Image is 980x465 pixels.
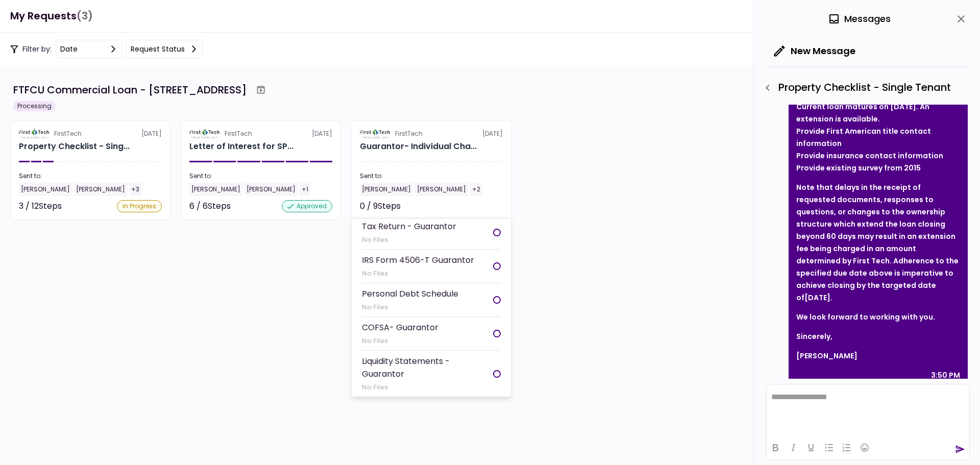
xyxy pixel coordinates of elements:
span: (3) [77,6,93,27]
strong: Provide First American title contact information [796,126,931,149]
button: Underline [802,440,820,455]
button: Request status [126,40,203,58]
button: Bullet list [820,440,838,455]
div: [DATE] [360,129,503,138]
div: 6 / 6 Steps [189,200,231,212]
button: New Message [766,38,864,64]
button: date [56,40,122,58]
p: Note that delays in the receipt of requested documents, responses to questions, or changes to the... [796,181,960,304]
div: Liquidity Statements - Guarantor [362,355,493,380]
div: [PERSON_NAME] [19,183,72,196]
div: Personal Debt Schedule [362,287,458,300]
div: Not started [457,200,503,212]
div: [PERSON_NAME] [244,183,298,196]
strong: [DATE] [804,292,830,303]
div: Sent to: [19,172,162,181]
div: In Progress [117,200,162,212]
button: send [955,444,965,454]
button: Italic [785,440,802,455]
img: Partner logo [360,129,391,138]
button: Numbered list [838,440,855,455]
div: Property Checklist - Single Tenant 1151-B Hospital Wy, Pocatello, ID [19,140,130,153]
h1: My Requests [10,6,93,27]
div: Property Checklist - Single Tenant [759,79,970,96]
div: date [60,43,78,55]
div: approved [282,200,332,212]
div: 3 / 12 Steps [19,200,62,212]
div: Sent to: [189,172,332,181]
div: [PERSON_NAME] [189,183,242,196]
div: Messages [828,11,891,27]
div: Letter of Interest for SPECIALTY PROPERTIES LLC 1151-B Hospital Way Pocatello [189,140,293,153]
div: Processing [13,101,56,111]
iframe: Rich Text Area [767,384,969,435]
img: Partner logo [189,129,220,138]
div: [PERSON_NAME] [360,183,413,196]
div: FirstTech [395,129,423,138]
div: 3:50 PM [931,369,960,381]
div: Guarantor- Individual Charles Eldredge [360,140,477,153]
div: Tax Return - Guarantor [362,220,456,233]
div: 0 / 9 Steps [360,200,401,212]
div: [PERSON_NAME] [415,183,468,196]
div: [PERSON_NAME] [74,183,127,196]
button: Archive workflow [252,81,270,99]
p: Sincerely, [796,330,960,342]
div: FirstTech [54,129,82,138]
div: Sent to: [360,172,503,181]
button: close [952,10,970,28]
p: [PERSON_NAME] [796,350,960,362]
div: No Files [362,382,493,393]
div: +3 [129,183,141,196]
div: No Files [362,302,458,312]
button: Emojis [856,440,873,455]
div: [DATE] [19,129,162,138]
p: We look forward to working with you. [796,311,960,323]
div: +2 [470,183,482,196]
div: No Files [362,235,456,245]
div: Filter by: [10,40,203,58]
div: [DATE] [189,129,332,138]
strong: Current loan matures on [DATE]. An extension is available. [796,102,929,124]
div: No Files [362,336,438,346]
div: FTFCU Commercial Loan - [STREET_ADDRESS] [13,82,247,97]
div: +1 [300,183,310,196]
div: IRS Form 4506-T Guarantor [362,254,474,266]
strong: Provide existing survey from 2015 [796,163,921,173]
div: COFSA- Guarantor [362,321,438,334]
strong: Provide insurance contact information [796,151,943,161]
button: Bold [767,440,784,455]
div: FirstTech [225,129,252,138]
img: Partner logo [19,129,50,138]
div: No Files [362,268,474,279]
